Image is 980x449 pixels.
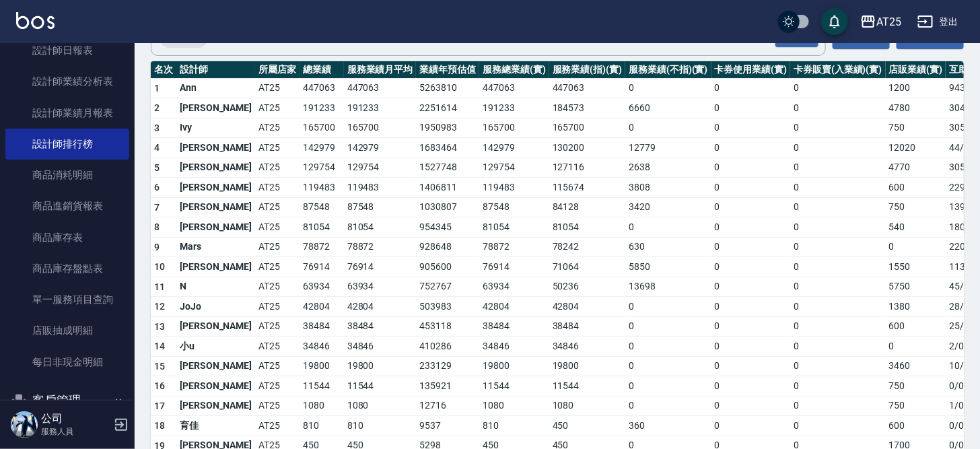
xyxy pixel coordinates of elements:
[549,376,626,396] td: 11544
[821,8,848,35] button: save
[344,396,417,416] td: 1080
[300,416,344,436] td: 810
[625,217,711,238] td: 0
[255,178,300,198] td: AT25
[5,347,129,378] a: 每日非現金明細
[479,297,549,317] td: 42804
[154,102,160,113] span: 2
[711,297,791,317] td: 0
[416,376,479,396] td: 135921
[790,78,885,98] td: 0
[5,66,129,97] a: 設計師業績分析表
[300,217,344,238] td: 81054
[790,277,885,297] td: 0
[790,138,885,158] td: 0
[5,383,129,418] button: 客戶管理
[416,118,479,138] td: 1950983
[625,396,711,416] td: 0
[176,337,255,357] td: 小u
[255,217,300,238] td: AT25
[625,376,711,396] td: 0
[711,337,791,357] td: 0
[344,277,417,297] td: 63934
[154,221,160,232] span: 8
[176,98,255,118] td: [PERSON_NAME]
[479,197,549,217] td: 87548
[876,13,901,30] div: AT25
[886,396,946,416] td: 750
[479,98,549,118] td: 191233
[416,416,479,436] td: 9537
[41,412,110,425] h5: 公司
[154,380,166,391] span: 16
[790,416,885,436] td: 0
[154,202,160,213] span: 7
[255,416,300,436] td: AT25
[711,98,791,118] td: 0
[300,376,344,396] td: 11544
[154,401,166,411] span: 17
[855,8,907,36] button: AT25
[176,316,255,337] td: [PERSON_NAME]
[5,284,129,315] a: 單一服務項目查詢
[479,237,549,257] td: 78872
[176,257,255,277] td: [PERSON_NAME]
[416,158,479,178] td: 1527748
[5,191,129,221] a: 商品進銷貨報表
[549,356,626,376] td: 19800
[886,237,946,257] td: 0
[711,396,791,416] td: 0
[176,158,255,178] td: [PERSON_NAME]
[479,138,549,158] td: 142979
[549,297,626,317] td: 42804
[300,61,344,79] th: 總業績
[344,98,417,118] td: 191233
[154,182,160,193] span: 6
[176,61,255,79] th: 設計師
[790,356,885,376] td: 0
[154,321,166,332] span: 13
[255,138,300,158] td: AT25
[300,316,344,337] td: 38484
[176,78,255,98] td: Ann
[344,138,417,158] td: 142979
[549,98,626,118] td: 184573
[344,158,417,178] td: 129754
[886,158,946,178] td: 4770
[886,61,946,79] th: 店販業績(實)
[255,78,300,98] td: AT25
[5,315,129,346] a: 店販抽成明細
[255,237,300,257] td: AT25
[479,217,549,238] td: 81054
[625,416,711,436] td: 360
[625,237,711,257] td: 630
[255,197,300,217] td: AT25
[300,337,344,357] td: 34846
[176,277,255,297] td: N
[625,98,711,118] td: 6660
[5,98,129,129] a: 設計師業績月報表
[479,277,549,297] td: 63934
[711,78,791,98] td: 0
[625,356,711,376] td: 0
[790,337,885,357] td: 0
[300,118,344,138] td: 165700
[549,396,626,416] td: 1080
[711,316,791,337] td: 0
[549,118,626,138] td: 165700
[255,277,300,297] td: AT25
[255,257,300,277] td: AT25
[790,158,885,178] td: 0
[711,277,791,297] td: 0
[300,237,344,257] td: 78872
[886,98,946,118] td: 4780
[154,261,166,272] span: 10
[176,237,255,257] td: Mars
[154,341,166,351] span: 14
[154,361,166,372] span: 15
[344,61,417,79] th: 服務業績月平均
[625,337,711,357] td: 0
[416,237,479,257] td: 928648
[255,396,300,416] td: AT25
[300,158,344,178] td: 129754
